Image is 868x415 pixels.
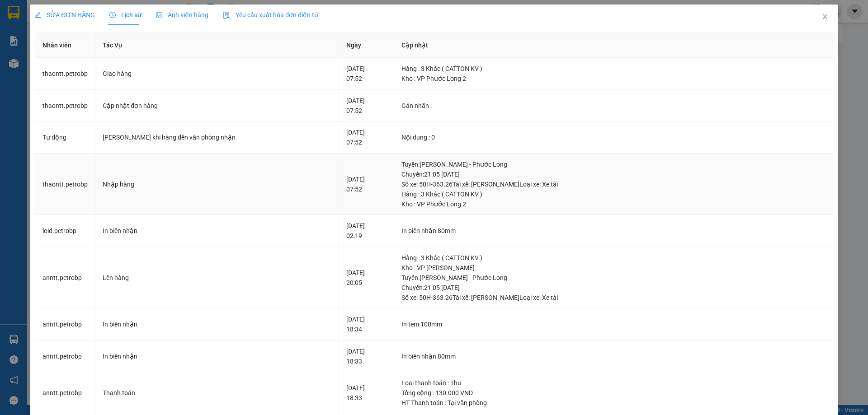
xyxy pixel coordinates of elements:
div: Lên hàng [103,273,331,283]
div: [DATE] 07:52 [346,64,387,84]
div: In tem 100mm [401,319,825,329]
div: [DATE] 20:05 [346,268,387,288]
div: Hàng : 3 Khác ( CATTON KV ) [401,64,825,74]
div: [DATE] 02:19 [346,221,387,241]
span: close [821,13,829,20]
div: Kho : VP [PERSON_NAME] [401,263,825,273]
td: thaontt.petrobp [35,154,95,215]
td: anntt.petrobp [35,340,95,373]
span: Ảnh kiện hàng [156,11,208,19]
div: In biên nhận [103,319,331,329]
div: Thanh toán [103,388,331,398]
img: icon [223,12,230,19]
div: In biên nhận [103,226,331,236]
div: [PERSON_NAME] khi hàng đến văn phòng nhận [103,132,331,142]
div: Hàng : 3 Khác ( CATTON KV ) [401,189,825,199]
td: Tự động [35,121,95,154]
div: [DATE] 18:34 [346,314,387,334]
div: In biên nhận [103,351,331,361]
div: Kho : VP Phước Long 2 [401,199,825,209]
th: Tác Vụ [95,33,339,58]
td: thaontt.petrobp [35,90,95,122]
div: In biên nhận 80mm [401,351,825,361]
div: HT Thanh toán : Tại văn phòng [401,398,825,408]
td: thaontt.petrobp [35,58,95,90]
div: [DATE] 07:52 [346,174,387,194]
div: Gán nhãn : [401,101,825,111]
span: Yêu cầu xuất hóa đơn điện tử [223,11,318,19]
div: Hàng : 3 Khác ( CATTON KV ) [401,253,825,263]
div: [DATE] 18:33 [346,346,387,366]
td: anntt.petrobp [35,372,95,414]
span: clock-circle [109,12,116,18]
div: Giao hàng [103,69,331,79]
span: Lịch sử [109,11,142,19]
td: anntt.petrobp [35,308,95,340]
div: Kho : VP Phước Long 2 [401,74,825,84]
span: edit [35,12,41,18]
div: Nội dung : 0 [401,132,825,142]
div: Tổng cộng : 130.000 VND [401,388,825,398]
td: loid.petrobp [35,215,95,247]
div: Loại thanh toán : Thu [401,378,825,388]
span: SỬA ĐƠN HÀNG [35,11,95,19]
th: Ngày [339,33,394,58]
div: Tuyến : [PERSON_NAME] - Phước Long Chuyến: 21:05 [DATE] Số xe: 50H-363.26 Tài xế: [PERSON_NAME] ... [401,273,825,303]
td: anntt.petrobp [35,247,95,309]
th: Cập nhật [394,33,833,58]
div: Tuyến : [PERSON_NAME] - Phước Long Chuyến: 21:05 [DATE] Số xe: 50H-363.26 Tài xế: [PERSON_NAME] ... [401,159,825,189]
div: [DATE] 07:52 [346,96,387,116]
th: Nhân viên [35,33,95,58]
div: Nhập hàng [103,179,331,189]
div: [DATE] 18:33 [346,383,387,403]
button: Close [812,5,838,30]
div: Cập nhật đơn hàng [103,101,331,111]
span: picture [156,12,162,18]
div: [DATE] 07:52 [346,127,387,147]
div: In biên nhận 80mm [401,226,825,236]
